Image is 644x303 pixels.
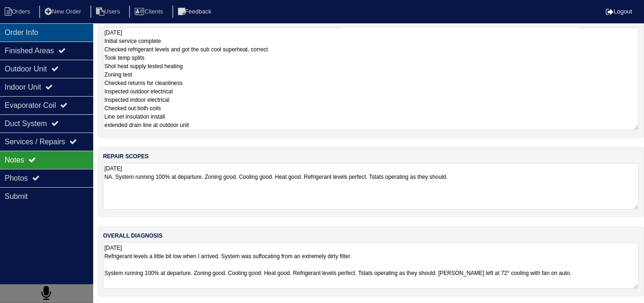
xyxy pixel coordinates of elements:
[172,6,219,18] li: Feedback
[103,28,639,130] textarea: [DATE] Initial service complete Checked refrigerant levels and got the sub cool superheat, correc...
[129,8,171,15] a: Clients
[103,152,149,161] label: repair scopes
[103,163,639,210] textarea: [DATE] NA. System running 100% at departure. Zoning good. Cooling good. Heat good. Refrigerant le...
[90,8,128,15] a: Users
[103,232,163,240] label: overall diagnosis
[39,6,89,18] li: New Order
[90,6,128,18] li: Users
[39,8,89,15] a: New Order
[103,242,639,289] textarea: [DATE] Refrigerant levels a little bit low when I arrived. System was suffocating from an extreme...
[606,8,632,15] a: Logout
[129,6,171,18] li: Clients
